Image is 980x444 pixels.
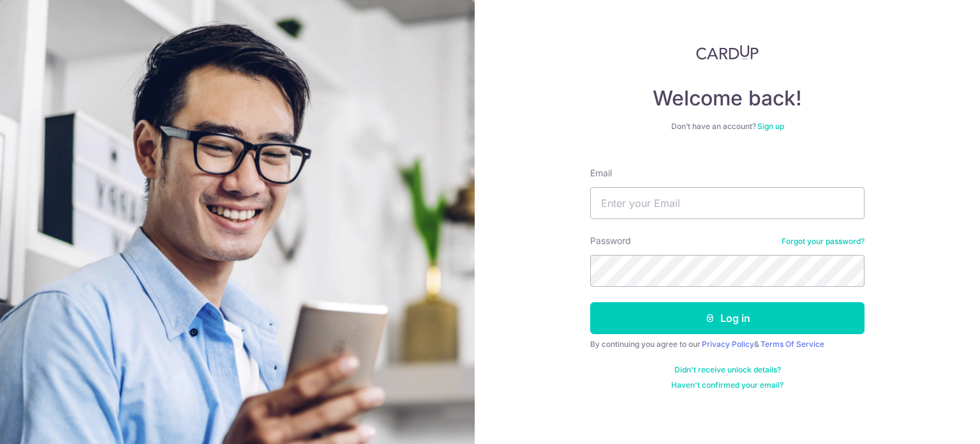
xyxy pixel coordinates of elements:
[590,86,865,111] h4: Welcome back!
[702,339,754,349] a: Privacy Policy
[671,380,783,390] a: Haven't confirmed your email?
[590,234,631,247] label: Password
[674,365,781,375] a: Didn't receive unlock details?
[757,121,784,131] a: Sign up
[590,339,865,349] div: By continuing you agree to our &
[590,167,612,180] label: Email
[782,236,865,247] a: Forgot your password?
[696,45,759,60] img: CardUp Logo
[590,302,865,334] button: Log in
[761,339,824,349] a: Terms Of Service
[590,121,865,132] div: Don’t have an account?
[590,187,865,219] input: Enter your Email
